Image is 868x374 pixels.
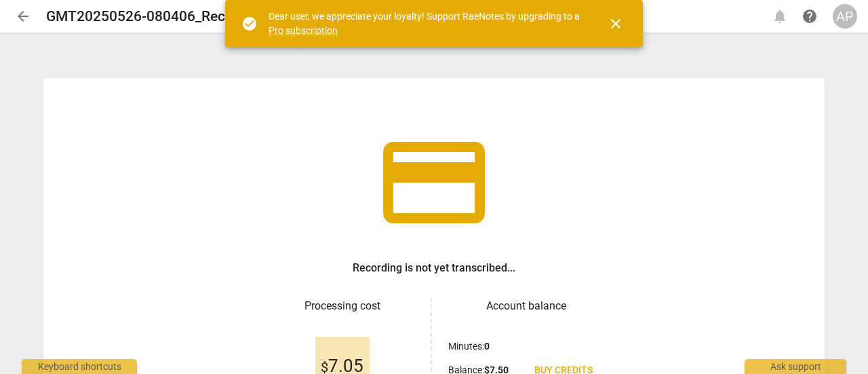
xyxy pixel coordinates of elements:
span: check_circle [241,16,258,32]
h3: Recording is not yet transcribed... [353,260,515,276]
div: Dear user, we appreciate your loyalty! Support RaeNotes by upgrading to a [269,10,583,37]
p: Minutes : [448,339,490,354]
span: help [802,8,818,24]
div: Ask support [745,359,846,374]
button: AP [833,4,857,29]
a: Pro subscription [269,25,338,36]
h3: Processing cost [264,298,420,314]
span: arrow_back [15,8,31,24]
span: credit_card [373,121,495,244]
span: close [608,16,624,32]
h2: GMT20250526-080406_Recording [46,8,266,25]
a: Help [797,4,822,29]
button: Close [599,7,632,40]
div: Keyboard shortcuts [22,359,137,374]
b: 0 [484,341,490,352]
h3: Account balance [448,298,604,314]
